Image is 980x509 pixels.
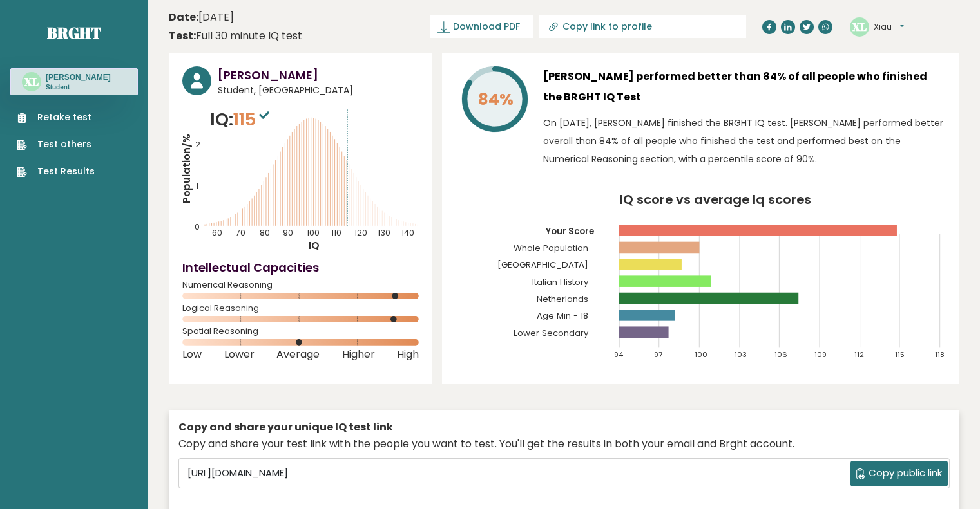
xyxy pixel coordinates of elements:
p: IQ: [210,107,273,133]
a: Brght [47,23,101,43]
p: On [DATE], [PERSON_NAME] finished the BRGHT IQ test. [PERSON_NAME] performed better overall than ... [543,114,946,168]
tspan: Netherlands [537,293,588,305]
tspan: 70 [236,227,245,238]
tspan: 112 [854,349,864,360]
div: Copy and share your unique IQ test link [178,420,950,435]
tspan: 60 [213,227,223,238]
time: [DATE] [169,10,234,25]
tspan: Lower Secondary [514,327,589,339]
tspan: Your Score [545,225,594,237]
tspan: 120 [354,227,367,238]
span: Download PDF [453,20,520,33]
tspan: 100 [307,227,320,238]
span: Copy public link [869,466,942,481]
span: Low [182,352,202,357]
a: Download PDF [430,15,533,38]
a: Retake test [17,111,95,124]
tspan: 109 [814,349,827,360]
text: XL [24,74,39,89]
h3: [PERSON_NAME] performed better than 84% of all people who finished the BRGHT IQ Test [543,66,946,107]
tspan: 103 [735,349,747,360]
span: High [397,352,419,357]
tspan: 2 [195,139,200,150]
div: Full 30 minute IQ test [169,28,302,44]
tspan: 106 [774,349,787,360]
span: Student, [GEOGRAPHIC_DATA] [218,84,419,97]
h4: Intellectual Capacities [182,259,419,276]
span: Numerical Reasoning [182,282,419,288]
tspan: [GEOGRAPHIC_DATA] [497,259,588,271]
a: Test Results [17,165,95,178]
tspan: 84% [478,88,514,111]
h3: [PERSON_NAME] [218,66,419,84]
button: Xiau [874,21,904,33]
tspan: 118 [935,349,945,360]
a: Test others [17,138,95,151]
span: Logical Reasoning [182,306,419,311]
tspan: 1 [196,180,198,191]
tspan: 80 [260,227,270,238]
div: Copy and share your test link with the people you want to test. You'll get the results in both yo... [178,436,950,452]
tspan: IQ [309,239,320,252]
p: Student [46,83,111,92]
span: Spatial Reasoning [182,329,419,334]
tspan: 100 [695,349,707,360]
tspan: 90 [283,227,293,238]
span: Higher [342,352,375,357]
tspan: 130 [378,227,390,238]
tspan: Population/% [180,134,193,203]
tspan: 0 [195,221,200,232]
b: Date: [169,10,198,24]
b: Test: [169,28,196,43]
tspan: Age Min - 18 [537,310,588,322]
span: Average [276,352,320,357]
tspan: Whole Population [514,242,588,254]
tspan: 110 [331,227,341,238]
tspan: 140 [401,227,414,238]
tspan: 97 [654,349,662,360]
span: 115 [233,107,273,131]
button: Copy public link [850,461,948,486]
span: Lower [224,352,255,357]
h3: [PERSON_NAME] [46,72,111,82]
text: XL [852,19,867,33]
tspan: 94 [614,349,624,360]
tspan: 115 [895,349,905,360]
tspan: Italian History [532,276,589,288]
tspan: IQ score vs average Iq scores [620,190,811,208]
